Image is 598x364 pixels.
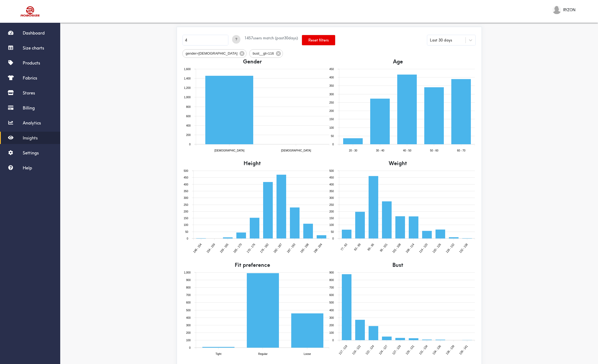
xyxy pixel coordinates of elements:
h5: Age [329,58,467,65]
span: Billing [23,105,35,111]
span: Stores [23,90,35,96]
img: RYZON [552,6,561,14]
span: Fabrics [23,75,37,81]
input: Filter [183,35,228,45]
div: ? [232,35,240,44]
span: Analytics [23,120,41,126]
h5: Weight [329,160,467,167]
span: gender=[DEMOGRAPHIC_DATA] [183,51,241,56]
h5: Bust [329,261,467,269]
span: Size charts [23,45,44,51]
div: bust__gt=116 [249,49,283,58]
button: Reset filters [302,35,335,45]
span: Products [23,60,40,66]
span: RYZON [563,7,576,13]
h5: Height [184,160,321,167]
span: 1457 users match (past 30 days) [244,36,298,40]
h5: Fit preference [184,261,321,269]
h5: Gender [184,58,321,65]
span: Dashboard [23,30,45,36]
span: Insights [23,135,38,141]
div: gender=[DEMOGRAPHIC_DATA] [182,49,247,58]
div: Last 30 days [430,37,452,43]
span: bust__gt=116 [249,51,277,56]
span: Help [23,165,32,170]
span: Settings [23,150,39,156]
span: ? [232,37,240,42]
img: Robosize [10,4,50,19]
